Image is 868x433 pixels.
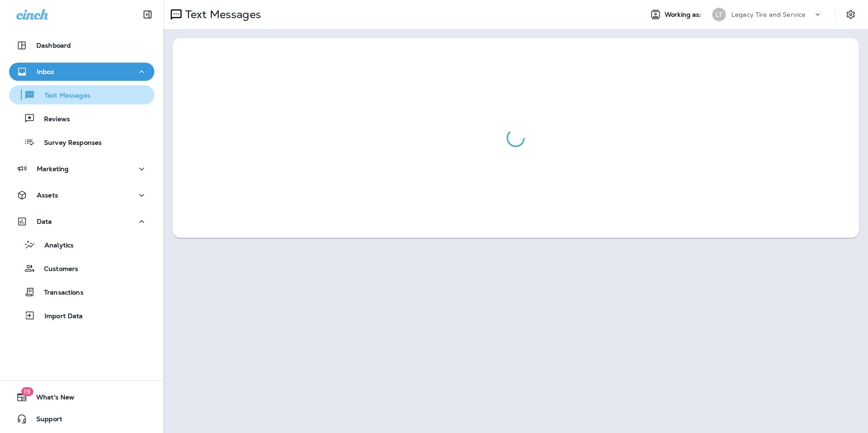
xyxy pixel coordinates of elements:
button: Transactions [9,282,154,301]
p: Dashboard [36,42,71,49]
p: Data [37,218,52,225]
button: Collapse Sidebar [135,5,160,24]
button: Inbox [9,63,154,81]
button: Analytics [9,235,154,254]
p: Inbox [37,68,54,75]
button: Settings [843,6,859,23]
button: Reviews [9,109,154,128]
div: LT [712,8,726,21]
p: Legacy Tire and Service [731,11,805,18]
p: Text Messages [35,92,90,100]
span: What's New [27,394,74,404]
span: Support [27,415,62,426]
button: Customers [9,259,154,278]
button: Data [9,212,154,231]
p: Marketing [37,165,69,172]
button: 19What's New [9,388,154,406]
button: Support [9,410,154,428]
p: Survey Responses [35,139,102,148]
p: Text Messages [182,8,261,21]
p: Reviews [35,115,70,124]
p: Assets [37,192,58,199]
button: Assets [9,186,154,204]
p: Analytics [35,241,74,250]
button: Text Messages [9,85,154,104]
p: Import Data [35,312,83,321]
p: Customers [35,265,78,274]
span: 19 [21,387,33,396]
span: Working as: [665,11,703,19]
button: Marketing [9,160,154,178]
button: Survey Responses [9,133,154,152]
button: Dashboard [9,36,154,54]
p: Transactions [35,289,84,297]
button: Import Data [9,306,154,325]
